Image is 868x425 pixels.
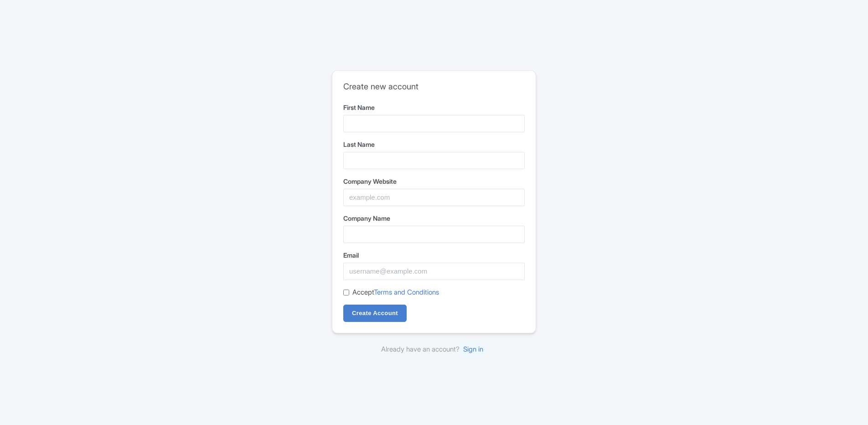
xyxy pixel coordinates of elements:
input: username@example.com [343,263,525,280]
label: First Name [343,103,525,112]
h2: Create new account [343,82,525,92]
label: Accept [352,287,439,298]
a: Sign in [460,341,487,357]
label: Company Website [343,176,525,186]
a: Terms and Conditions [374,288,439,296]
input: Create Account [343,305,407,322]
input: example.com [343,189,525,206]
label: Company Name [343,213,525,223]
label: Email [343,250,525,260]
div: Already have an account? [332,344,536,355]
label: Last Name [343,140,525,149]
